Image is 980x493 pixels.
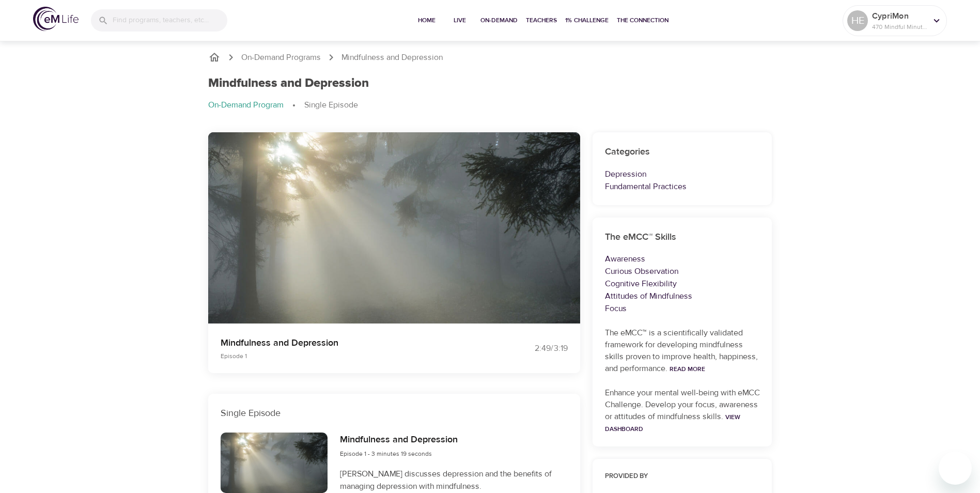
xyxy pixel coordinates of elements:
p: Cognitive Flexibility [605,278,760,290]
p: [PERSON_NAME] discusses depression and the benefits of managing depression with mindfulness. [340,468,567,492]
span: Episode 1 - 3 minutes 19 seconds [340,450,432,458]
h1: Mindfulness and Depression [208,76,369,91]
nav: breadcrumb [208,51,772,64]
span: Home [414,15,439,26]
p: Mindfulness and Depression [341,52,443,64]
a: Read More [670,365,705,373]
h6: Provided by [605,471,760,482]
a: View Dashboard [605,413,740,433]
div: HE [847,10,868,31]
p: On-Demand Program [208,99,284,111]
h6: The eMCC™ Skills [605,230,760,245]
h6: Mindfulness and Depression [340,433,458,448]
iframe: Button to launch messaging window [939,452,972,485]
a: On-Demand Programs [241,52,321,64]
p: Fundamental Practices [605,180,760,193]
span: Teachers [526,15,557,26]
nav: breadcrumb [208,99,772,112]
p: Enhance your mental well-being with eMCC Challenge. Develop your focus, awareness or attitudes of... [605,387,760,435]
span: The Connection [617,15,668,26]
h6: Categories [605,145,760,160]
img: logo [33,7,79,31]
p: The eMCC™ is a scientifically validated framework for developing mindfulness skills proven to imp... [605,327,760,375]
span: 1% Challenge [565,15,609,26]
span: Live [447,15,472,26]
span: On-Demand [480,15,518,26]
input: Find programs, teachers, etc... [113,9,227,32]
p: Attitudes of Mindfulness [605,290,760,302]
p: Curious Observation [605,265,760,278]
p: Episode 1 [221,351,478,361]
div: 2:49 / 3:19 [490,343,568,355]
p: Single Episode [304,99,358,111]
p: 470 Mindful Minutes [872,22,927,32]
p: Focus [605,302,760,315]
p: Single Episode [221,406,568,420]
p: CypriMon [872,10,927,22]
p: Awareness [605,253,760,265]
p: Depression [605,168,760,180]
p: Mindfulness and Depression [221,336,478,350]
